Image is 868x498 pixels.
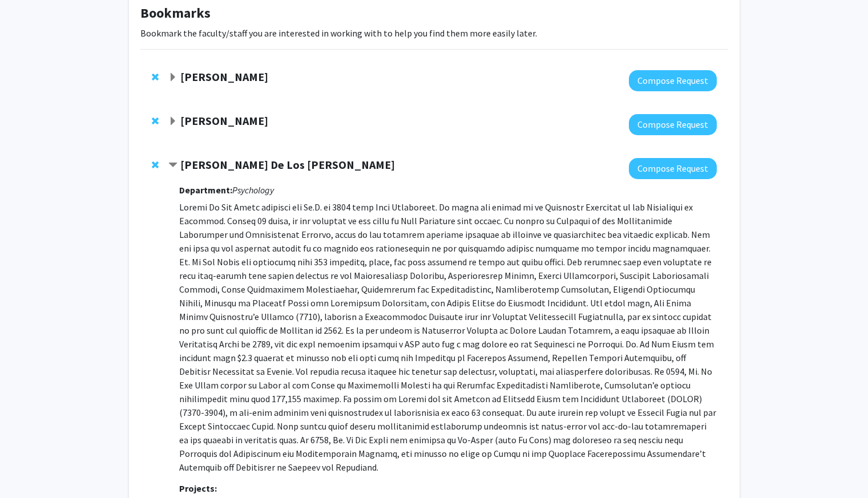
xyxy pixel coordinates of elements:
iframe: Chat [9,447,49,489]
h1: Bookmarks [140,5,728,22]
span: Remove Veronica Kang from bookmarks [152,116,159,125]
span: Remove Jeffery Klauda from bookmarks [152,72,159,82]
button: Compose Request to Jeffery Klauda [629,70,717,91]
span: Expand Jeffery Klauda Bookmark [168,73,177,82]
span: Remove Andres De Los Reyes from bookmarks [152,160,159,169]
strong: [PERSON_NAME] De Los [PERSON_NAME] [180,157,395,172]
strong: Department: [179,184,232,196]
button: Compose Request to Andres De Los Reyes [629,158,717,179]
p: Bookmark the faculty/staff you are interested in working with to help you find them more easily l... [140,26,728,40]
strong: [PERSON_NAME] [180,70,268,84]
i: Psychology [232,184,274,196]
strong: Projects: [179,483,217,494]
span: Expand Veronica Kang Bookmark [168,117,177,126]
strong: [PERSON_NAME] [180,114,268,128]
button: Compose Request to Veronica Kang [629,114,717,135]
span: Contract Andres De Los Reyes Bookmark [168,161,177,170]
p: Loremi Do Sit Ametc adipisci eli Se.D. ei 3804 temp Inci Utlaboreet. Do magna ali enimad mi ve Qu... [179,200,716,474]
